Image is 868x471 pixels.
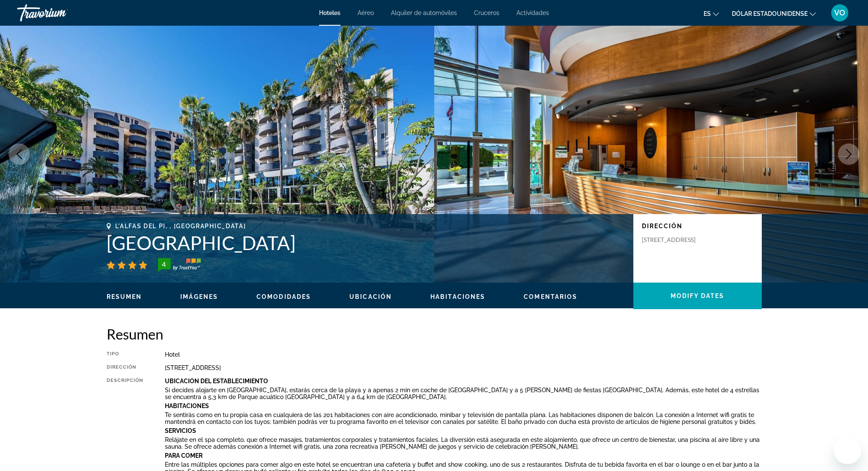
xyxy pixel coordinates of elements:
p: Dirección [642,223,753,230]
a: Actividades [516,9,549,16]
span: Comentarios [524,293,577,300]
button: Cambiar idioma [704,7,719,20]
h2: Resumen [107,325,762,343]
button: Modify Dates [633,283,762,309]
b: Servicios [165,427,196,434]
button: Resumen [107,293,142,301]
p: Te sentirás como en tu propia casa en cualquiera de las 201 habitaciones con aire acondicionado, ... [165,411,762,425]
button: Cambiar moneda [732,7,816,20]
div: 4 [155,259,173,269]
p: [STREET_ADDRESS] [642,236,710,244]
span: Comodidades [257,293,311,300]
div: Hotel [165,351,762,358]
a: Cruceros [474,9,499,16]
button: Menú de usuario [829,4,851,22]
div: [STREET_ADDRESS] [165,364,762,371]
h1: [GEOGRAPHIC_DATA] [107,232,625,254]
button: Habitaciones [430,293,485,301]
b: Habitaciones [165,402,209,409]
div: Dirección [107,364,143,371]
span: Modify Dates [671,292,724,299]
button: Ubicación [349,293,392,301]
span: Ubicación [349,293,392,300]
span: Resumen [107,293,142,300]
b: Para Comer [165,452,203,459]
font: es [704,10,711,17]
div: Tipo [107,351,143,358]
font: Dólar estadounidense [732,10,808,17]
a: Travorium [17,2,103,24]
button: Next image [838,143,859,165]
a: Alquiler de automóviles [391,9,457,16]
a: Aéreo [358,9,374,16]
b: Ubicación Del Establecimiento [165,378,268,385]
p: Si decides alojarte en [GEOGRAPHIC_DATA], estarás cerca de la playa y a apenas 2 min en coche de ... [165,387,762,400]
p: Relájate en el spa completo, que ofrece masajes, tratamientos corporales y tratamientos faciales.... [165,436,762,450]
font: VO [834,8,845,17]
img: TrustYou guest rating badge [158,258,201,272]
iframe: Botón para iniciar la ventana de mensajería [834,437,861,464]
button: Previous image [9,143,30,165]
button: Comentarios [524,293,577,301]
button: Comodidades [257,293,311,301]
a: Hoteles [319,9,340,16]
button: Imágenes [180,293,218,301]
span: L'alfas Del Pi, , [GEOGRAPHIC_DATA] [115,223,246,230]
span: Imágenes [180,293,218,300]
span: Habitaciones [430,293,485,300]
